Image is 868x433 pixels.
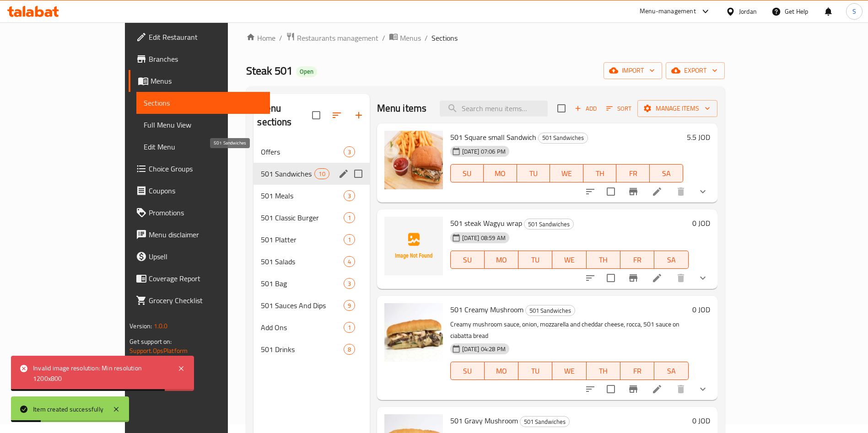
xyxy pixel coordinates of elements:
a: Sections [136,92,270,114]
div: Menu-management [640,6,696,17]
button: TU [518,251,552,269]
button: delete [670,267,692,289]
span: Sort items [600,102,637,116]
button: TH [587,251,620,269]
button: FR [620,251,654,269]
p: Creamy mushroom sauce, onion, mozzarella and cheddar cheese, rocca, 501 sauce on ciabatta bread [450,319,689,342]
div: items [344,234,355,245]
a: Menu disclaimer [129,224,270,246]
a: Upsell [129,246,270,267]
a: Edit menu item [652,273,663,283]
span: Sections [144,97,263,108]
span: 4 [344,257,355,266]
button: TH [587,362,620,380]
button: sort-choices [579,267,601,289]
button: delete [670,378,692,400]
a: Edit Menu [136,136,270,158]
button: Branch-specific-item [622,267,644,289]
span: TU [521,167,547,180]
div: 501 Meals3 [253,185,369,207]
a: Edit menu item [652,384,663,395]
button: TU [517,164,550,182]
button: import [604,62,662,79]
a: Coupons [129,180,270,202]
div: items [344,256,355,267]
span: Menus [151,75,263,86]
li: / [382,32,385,43]
div: 501 Salads4 [253,251,369,273]
div: Item created successfully [33,404,103,414]
span: SA [658,364,685,378]
div: 501 Sauces And Dips [261,300,343,311]
h2: Menu items [377,102,427,115]
span: [DATE] 08:59 AM [458,234,509,242]
h6: 5.5 JOD [687,131,710,144]
span: 501 Creamy Mushroom [450,303,523,316]
span: 501 Sandwiches [261,168,314,179]
div: 501 Drinks8 [253,338,369,360]
span: Choice Groups [149,163,263,174]
li: / [279,32,282,43]
button: MO [484,164,517,182]
span: TU [522,253,549,267]
span: TH [590,364,617,378]
h6: 0 JOD [692,217,710,230]
a: Grocery Checklist [129,289,270,311]
h6: 0 JOD [692,414,710,427]
div: Invalid image resolution: Min resolution 1200x800 [33,363,168,384]
div: Open [296,66,317,77]
span: 501 Salads [261,256,343,267]
h6: 0 JOD [692,303,710,316]
button: TH [583,164,617,182]
span: 10 [315,170,329,178]
a: Restaurants management [286,32,378,44]
span: Select section [552,99,571,118]
div: 501 Classic Burger [261,212,343,223]
button: sort-choices [579,378,601,400]
span: Select to update [601,380,620,399]
span: import [611,65,655,76]
span: Full Menu View [144,119,263,130]
button: show more [692,378,714,400]
div: 501 Bag3 [253,273,369,294]
button: MO [485,251,518,269]
span: Select to update [601,268,620,288]
span: 501 Gravy Mushroom [450,414,518,428]
button: show more [692,267,714,289]
span: Add item [571,102,600,116]
svg: Show Choices [697,273,708,283]
button: SU [450,164,484,182]
span: 501 Sandwiches [526,305,575,316]
div: 501 Platter1 [253,229,369,251]
span: 501 steak Wagyu wrap [450,216,522,230]
span: Coupons [149,185,263,196]
span: Sections [431,32,458,43]
span: Select all sections [307,106,326,125]
div: items [344,146,355,157]
span: S [852,6,856,16]
span: TU [522,364,549,378]
span: 3 [344,279,355,288]
li: / [425,32,428,43]
div: 501 Sauces And Dips9 [253,294,369,316]
svg: Show Choices [697,384,708,395]
button: WE [552,251,586,269]
span: 501 Drinks [261,344,343,355]
span: Manage items [645,103,710,114]
a: Edit Restaurant [129,26,270,48]
span: 1 [344,214,355,222]
button: sort-choices [579,181,601,203]
button: Add [571,102,600,116]
button: Sort [604,102,634,116]
div: 501 Sandwiches [525,305,575,316]
span: Edit Menu [144,141,263,152]
span: 1.0.0 [154,320,168,332]
button: Add section [348,104,370,126]
a: Coverage Report [129,267,270,289]
div: items [344,344,355,355]
span: TH [587,167,613,180]
span: Sort sections [326,104,348,126]
a: Support.OpsPlatform [129,345,188,357]
span: Open [296,68,317,75]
